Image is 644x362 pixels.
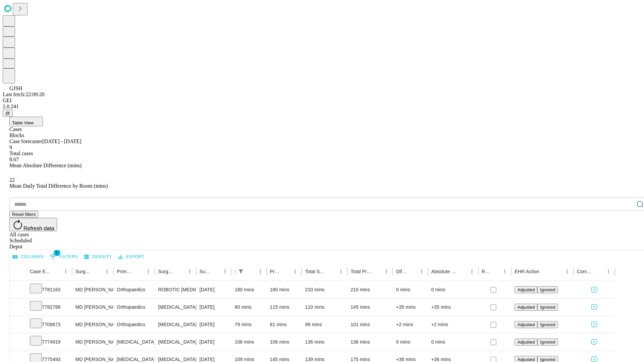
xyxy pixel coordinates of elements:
[42,138,81,144] span: [DATE] - [DATE]
[30,281,69,298] div: 7781163
[158,316,193,333] div: [MEDICAL_DATA] WITH [MEDICAL_DATA] REPAIR
[372,267,382,276] button: Sort
[5,111,10,116] span: @
[491,267,500,276] button: Sort
[117,281,151,298] div: Orthopaedics
[158,269,175,274] div: Surgery Name
[515,321,537,328] button: Adjusted
[351,281,389,298] div: 210 mins
[500,267,509,276] button: Menu
[235,316,263,333] div: 79 mins
[9,163,82,168] span: Mean Absolute Difference (mins)
[482,269,490,274] div: Resolved in EHR
[270,316,299,333] div: 81 mins
[158,281,193,298] div: ROBOTIC [MEDICAL_DATA] KNEE TOTAL
[351,269,372,274] div: Total Predicted Duration
[305,281,344,298] div: 210 mins
[75,334,110,351] div: MD [PERSON_NAME] E Md
[9,177,15,183] span: 22
[23,226,54,231] span: Refresh data
[13,337,23,348] button: Expand
[517,340,535,345] span: Adjusted
[431,281,475,298] div: 0 mins
[517,305,535,310] span: Adjusted
[458,267,467,276] button: Sort
[9,183,108,189] span: Mean Daily Total Difference by Room (mins)
[281,267,290,276] button: Sort
[537,286,558,293] button: Ignored
[305,316,344,333] div: 99 mins
[12,212,36,217] span: Reset filters
[54,249,60,256] span: 1
[235,299,263,316] div: 80 mins
[537,339,558,346] button: Ignored
[93,267,102,276] button: Sort
[517,357,535,362] span: Adjusted
[75,316,110,333] div: MD [PERSON_NAME] [PERSON_NAME] Md
[9,144,12,150] span: 9
[270,334,299,351] div: 106 mins
[200,299,228,316] div: [DATE]
[351,299,389,316] div: 145 mins
[13,302,23,313] button: Expand
[134,267,144,276] button: Sort
[577,269,594,274] div: Comments
[305,269,326,274] div: Total Scheduled Duration
[396,281,425,298] div: 0 mins
[52,267,61,276] button: Sort
[236,267,246,276] div: 1 active filter
[537,304,558,311] button: Ignored
[540,357,555,362] span: Ignored
[75,299,110,316] div: MD [PERSON_NAME] [PERSON_NAME] Md
[431,299,475,316] div: +35 mins
[305,299,344,316] div: 110 mins
[540,287,555,292] span: Ignored
[467,267,477,276] button: Menu
[117,269,133,274] div: Primary Service
[9,150,33,156] span: Total cases
[396,334,425,351] div: 0 mins
[200,269,210,274] div: Surgery Date
[200,316,228,333] div: [DATE]
[30,334,69,351] div: 7774919
[290,267,300,276] button: Menu
[417,267,426,276] button: Menu
[220,267,230,276] button: Menu
[9,157,19,162] span: 8.67
[116,252,146,262] button: Export
[305,334,344,351] div: 136 mins
[9,218,57,231] button: Refresh data
[3,104,641,110] div: 2.0.241
[327,267,336,276] button: Sort
[30,269,51,274] div: Case Epic Id
[396,316,425,333] div: +2 mins
[517,287,535,292] span: Adjusted
[236,267,246,276] button: Show filters
[13,284,23,296] button: Expand
[382,267,391,276] button: Menu
[562,267,572,276] button: Menu
[540,267,549,276] button: Sort
[431,316,475,333] div: +2 mins
[75,269,92,274] div: Surgeon Name
[9,85,22,91] span: GJSH
[396,269,407,274] div: Difference
[604,267,613,276] button: Menu
[540,322,555,327] span: Ignored
[336,267,345,276] button: Menu
[158,334,193,351] div: [MEDICAL_DATA]
[246,267,256,276] button: Sort
[235,281,263,298] div: 180 mins
[144,267,153,276] button: Menu
[117,334,151,351] div: [MEDICAL_DATA]
[517,322,535,327] span: Adjusted
[75,281,110,298] div: MD [PERSON_NAME] [PERSON_NAME] Md
[515,269,539,274] div: EHR Action
[102,267,112,276] button: Menu
[515,339,537,346] button: Adjusted
[61,267,70,276] button: Menu
[540,340,555,345] span: Ignored
[270,281,299,298] div: 180 mins
[9,211,38,218] button: Reset filters
[3,92,45,97] span: Last fetch: 22:09:20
